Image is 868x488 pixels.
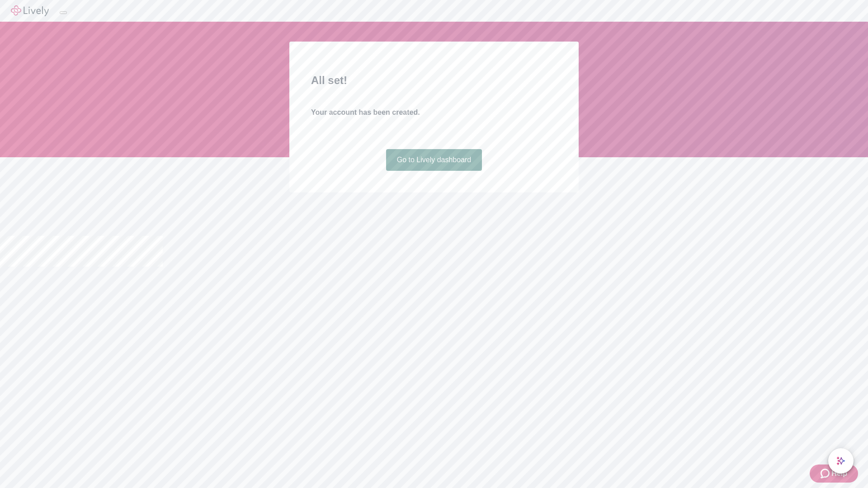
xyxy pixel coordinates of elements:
[11,5,49,16] img: Lively
[821,468,831,479] svg: Zendesk support icon
[828,448,854,474] button: chat
[836,456,845,465] svg: Lively AI Assistant
[311,72,557,89] h2: All set!
[60,11,67,14] button: Log out
[831,468,847,479] span: Help
[311,107,557,118] h4: Your account has been created.
[810,465,858,483] button: Zendesk support iconHelp
[386,149,482,171] a: Go to Lively dashboard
